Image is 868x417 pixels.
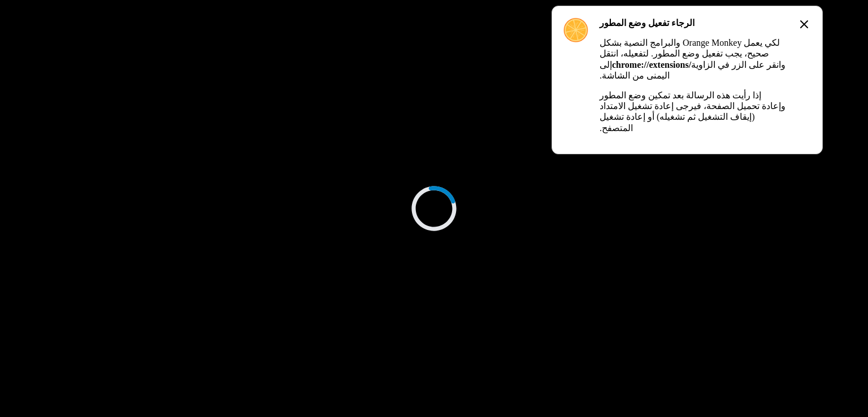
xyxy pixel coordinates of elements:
[600,60,785,80] font: وانقر على الزر في الزاوية اليمنى من الشاشة.
[612,60,691,69] font: chrome://extensions/
[563,18,588,42] img: شعار OrangeMonkey
[600,38,780,69] font: لكي يعمل Orange Monkey والبرامج النصية بشكل صحيح، يجب تفعيل وضع المطور. لتفعيله، انتقل إلى
[600,18,695,28] font: الرجاء تفعيل وضع المطور
[600,90,785,133] font: إذا رأيت هذه الرسالة بعد تمكين وضع المطور وإعادة تحميل الصفحة، فيرجى إعادة تشغيل الامتداد (إيقاف ...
